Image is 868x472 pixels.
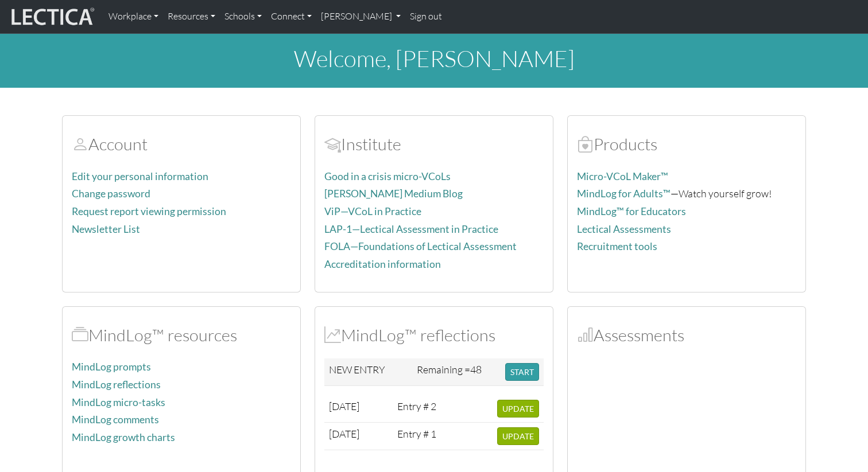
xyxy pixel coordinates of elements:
[72,414,159,426] a: MindLog comments
[72,325,291,345] h2: MindLog™ resources
[324,325,341,345] span: MindLog
[577,134,594,154] span: Products
[577,223,671,235] a: Lectical Assessments
[470,363,482,376] span: 48
[72,134,291,154] h2: Account
[72,223,140,235] a: Newsletter List
[324,240,517,252] a: FOLA—Foundations of Lectical Assessment
[577,325,594,345] span: Assessments
[405,5,447,29] a: Sign out
[220,5,266,29] a: Schools
[324,325,544,345] h2: MindLog™ reflections
[72,379,161,391] a: MindLog reflections
[72,431,175,443] a: MindLog growth charts
[163,5,220,29] a: Resources
[324,223,498,235] a: LAP-1—Lectical Assessment in Practice
[324,358,412,386] td: NEW ENTRY
[72,205,226,217] a: Request report viewing permission
[324,258,441,270] a: Accreditation information
[266,5,316,29] a: Connect
[72,134,88,154] span: Account
[324,134,544,154] h2: Institute
[72,396,165,408] a: MindLog micro-tasks
[497,400,539,418] button: UPDATE
[502,431,534,441] span: UPDATE
[324,188,463,200] a: [PERSON_NAME] Medium Blog
[72,325,88,345] span: MindLog™ resources
[577,185,796,202] p: —Watch yourself grow!
[324,170,451,182] a: Good in a crisis micro-VCoLs
[329,400,359,412] span: [DATE]
[505,363,539,381] button: START
[104,5,163,29] a: Workplace
[393,395,444,423] td: Entry # 2
[577,134,796,154] h2: Products
[412,358,501,386] td: Remaining =
[324,134,341,154] span: Account
[316,5,405,29] a: [PERSON_NAME]
[497,427,539,445] button: UPDATE
[72,188,150,200] a: Change password
[324,205,421,217] a: ViP—VCoL in Practice
[577,240,657,252] a: Recruitment tools
[329,427,359,440] span: [DATE]
[72,170,208,182] a: Edit your personal information
[577,188,671,200] a: MindLog for Adults™
[577,325,796,345] h2: Assessments
[9,6,95,28] img: lecticalive
[502,404,534,414] span: UPDATE
[577,205,686,217] a: MindLog™ for Educators
[72,361,151,373] a: MindLog prompts
[577,170,668,182] a: Micro-VCoL Maker™
[393,423,444,450] td: Entry # 1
